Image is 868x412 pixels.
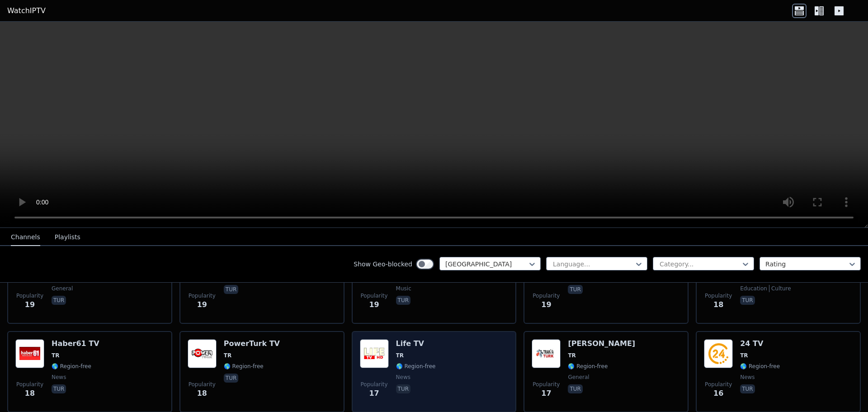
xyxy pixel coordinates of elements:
span: general [52,285,73,292]
span: 🌎 Region-free [224,363,264,370]
a: WatchIPTV [7,5,46,16]
h6: Haber61 TV [52,339,99,348]
span: Popularity [16,381,43,388]
h6: 24 TV [740,339,780,348]
img: Life TV [360,339,389,368]
span: TR [224,352,231,359]
img: PowerTurk TV [188,339,217,368]
span: 19 [541,299,551,310]
p: tur [568,384,582,393]
h6: Life TV [396,339,436,348]
span: 18 [197,388,207,399]
span: 19 [369,299,379,310]
span: Popularity [16,292,43,299]
h6: PowerTurk TV [224,339,280,348]
span: 18 [25,388,35,399]
p: tur [52,296,66,305]
p: tur [224,285,238,294]
span: 16 [713,388,723,399]
p: tur [396,296,410,305]
p: tur [740,296,755,305]
img: 24 TV [704,339,733,368]
span: news [396,374,410,381]
span: music [396,285,411,292]
h6: [PERSON_NAME] [568,339,635,348]
p: tur [224,374,238,383]
span: news [52,374,66,381]
span: Popularity [189,292,216,299]
p: tur [568,285,582,294]
span: Popularity [361,292,388,299]
span: TR [396,352,404,359]
span: Popularity [533,381,560,388]
span: education [740,285,767,292]
span: Popularity [189,381,216,388]
span: 19 [25,299,35,310]
img: Trakya Turk [532,339,561,368]
span: TR [52,352,59,359]
p: tur [396,384,410,393]
span: 18 [713,299,723,310]
span: culture [769,285,791,292]
span: 19 [197,299,207,310]
span: TR [740,352,748,359]
span: news [740,374,755,381]
p: tur [52,384,66,393]
span: 🌎 Region-free [568,363,608,370]
span: general [568,374,589,381]
button: Playlists [55,229,80,246]
span: Popularity [533,292,560,299]
span: Popularity [361,381,388,388]
span: TR [568,352,576,359]
span: 17 [369,388,379,399]
span: Popularity [705,381,732,388]
span: 🌎 Region-free [52,363,91,370]
span: 🌎 Region-free [740,363,780,370]
span: 17 [541,388,551,399]
p: tur [740,384,755,393]
span: 🌎 Region-free [396,363,436,370]
span: Popularity [705,292,732,299]
button: Channels [11,229,40,246]
label: Show Geo-blocked [354,260,412,269]
img: Haber61 TV [15,339,44,368]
